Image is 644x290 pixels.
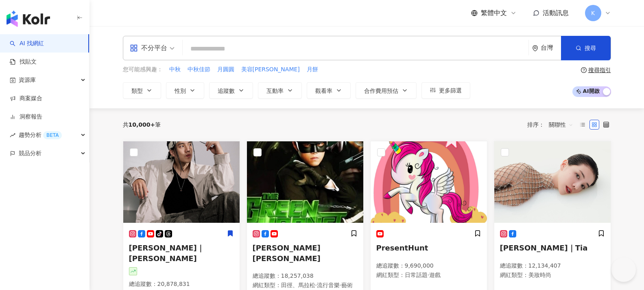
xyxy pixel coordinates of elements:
[315,88,332,94] span: 觀看率
[123,66,163,74] span: 您可能感興趣：
[19,144,41,163] span: 競品分析
[123,82,161,99] button: 類型
[19,71,36,89] span: 資源庫
[131,88,143,94] span: 類型
[356,82,417,99] button: 合作費用預估
[10,94,42,103] a: 商案媒合
[376,271,481,279] p: 網紅類型 ：
[166,82,204,99] button: 性別
[253,244,321,262] span: [PERSON_NAME] [PERSON_NAME]
[10,40,44,48] a: searchAI 找網紅
[405,272,428,278] span: 日常話題
[588,67,611,73] div: 搜尋指引
[527,118,578,131] div: 排序：
[7,11,50,27] img: logo
[500,271,605,279] p: 網紅類型 ：
[253,272,358,280] p: 總追蹤數 ： 18,257,038
[541,44,561,51] div: 台灣
[500,262,605,270] p: 總追蹤數 ： 12,134,407
[315,282,317,288] span: ·
[218,88,235,94] span: 追蹤數
[266,88,284,94] span: 互動率
[429,272,441,278] span: 遊戲
[130,44,138,52] span: appstore
[591,9,595,18] span: K
[258,82,302,99] button: 互動率
[340,282,341,288] span: ·
[307,66,318,74] span: 月餅
[581,67,587,73] span: question-circle
[371,141,487,223] img: KOL Avatar
[187,65,211,74] button: 中秋佳節
[306,65,319,74] button: 月餅
[421,82,470,99] button: 更多篩選
[281,282,315,288] span: 田徑、馬拉松
[241,66,300,74] span: 美容[PERSON_NAME]
[188,66,210,74] span: 中秋佳節
[376,244,428,252] span: PresentHunt
[549,118,573,131] span: 關聯性
[123,141,240,223] img: KOL Avatar
[209,82,253,99] button: 追蹤數
[532,45,538,51] span: environment
[19,126,62,144] span: 趨勢分析
[481,9,507,18] span: 繁體中文
[10,58,37,66] a: 找貼文
[169,66,181,74] span: 中秋
[130,42,167,55] div: 不分平台
[543,9,569,17] span: 活動訊息
[428,272,429,278] span: ·
[494,141,611,223] img: KOL Avatar
[364,88,398,94] span: 合作費用預估
[611,257,636,282] iframe: Help Scout Beacon - Open
[217,66,234,74] span: 月圓圓
[10,132,15,138] span: rise
[317,282,340,288] span: 流行音樂
[129,244,204,262] span: [PERSON_NAME]｜[PERSON_NAME]
[129,280,234,288] p: 總追蹤數 ： 20,878,831
[217,65,235,74] button: 月圓圓
[169,65,181,74] button: 中秋
[561,36,611,60] button: 搜尋
[175,88,186,94] span: 性別
[585,45,596,51] span: 搜尋
[43,131,62,139] div: BETA
[439,87,462,94] span: 更多篩選
[528,272,551,278] span: 美妝時尚
[241,65,300,74] button: 美容[PERSON_NAME]
[376,262,481,270] p: 總追蹤數 ： 9,690,000
[500,244,588,252] span: [PERSON_NAME]｜Tia
[307,82,351,99] button: 觀看率
[129,121,155,128] span: 10,000+
[123,121,161,128] div: 共 筆
[10,113,42,121] a: 洞察報告
[247,141,363,223] img: KOL Avatar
